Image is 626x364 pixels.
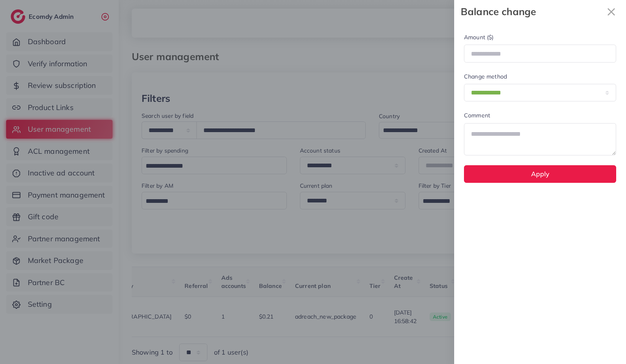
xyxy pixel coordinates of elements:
[464,165,616,183] button: Apply
[461,4,603,19] strong: Balance change
[603,3,619,20] button: Close
[464,72,616,84] legend: Change method
[464,111,616,123] legend: Comment
[603,4,619,20] svg: x
[531,170,549,178] span: Apply
[464,33,616,45] legend: Amount ($)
